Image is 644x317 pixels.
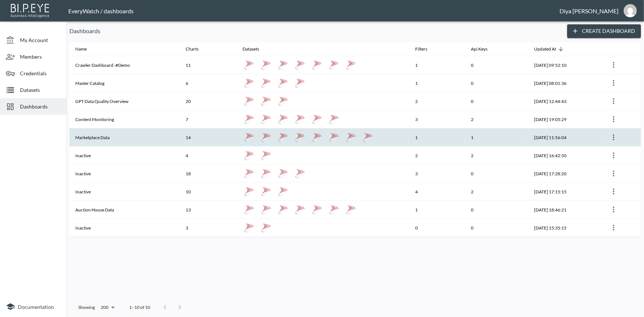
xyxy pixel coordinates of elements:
img: mssql icon [244,150,254,161]
div: Datasets [242,45,259,54]
th: {"type":"div","key":null,"ref":null,"props":{"style":{"display":"flex","gap":10},"children":[{"ty... [237,183,409,201]
img: mssql icon [278,60,288,70]
th: 2025-07-03, 19:05:29 [528,110,602,128]
img: mssql icon [329,204,339,215]
th: 11 [180,56,237,74]
th: 0 [409,219,465,237]
img: mssql icon [312,60,322,70]
a: Source_Count_Overall [327,58,341,72]
th: Inactive [69,165,180,183]
th: 0 [465,219,528,237]
span: Members [20,53,61,61]
a: MasterCatalog_FullCatalog_Overview [276,76,290,90]
a: Auction_Lots_Status_Monthly [242,185,256,198]
img: mssql icon [329,114,339,124]
th: Inactive [69,219,180,237]
a: ContentMonitoring_MarketplaceDetail [327,113,341,126]
span: Datasets [242,45,269,54]
div: Filters [415,45,427,54]
th: 2025-05-07, 17:28:20 [528,165,602,183]
th: {"type":{"isMobxInjector":true,"displayName":"inject-with-userStore-stripeStore-dashboardsStore(O... [602,183,641,201]
th: 3 [409,110,465,128]
img: mssql icon [261,204,271,215]
img: mssql icon [244,132,254,142]
img: mssql icon [278,186,288,197]
a: Documentation [6,302,61,311]
th: 4 [409,183,465,201]
button: more [608,131,620,143]
img: mssql icon [244,168,254,179]
th: 0 [465,74,528,92]
img: mssql icon [244,223,254,233]
div: Diya [PERSON_NAME] [559,7,619,14]
button: more [608,204,620,216]
img: mssql icon [312,132,322,142]
a: ContentControl_Discrepancies [293,113,307,126]
img: mssql icon [363,132,373,142]
span: My Account [20,36,61,44]
div: EveryWatch / dashboards [68,7,559,14]
a: Benda Moderation Report [259,185,273,198]
th: GPT Data Quality Overview [69,92,180,110]
img: mssql icon [244,114,254,124]
th: Crawler Dashboard -#Demo [69,56,180,74]
th: {"type":"div","key":null,"ref":null,"props":{"style":{"display":"flex","gap":10},"children":[{"ty... [237,219,409,237]
button: more [608,77,620,89]
a: GPT_Count_Percentage [276,94,290,108]
th: 0 [465,201,528,219]
th: 3 [409,165,465,183]
span: Name [75,45,96,54]
a: Marketplace_NotSyncDetail [242,131,256,144]
button: diya@everywatch.com [619,2,642,20]
img: mssql icon [244,78,254,88]
a: GPT_Daily_BrandWise_Count [242,94,256,108]
a: Auction_SourcePeriodReport [327,203,341,216]
a: AuctionHouse_FullReport_ManufacturerLevel [242,203,256,216]
th: 7 [180,110,237,128]
th: {"type":"div","key":null,"ref":null,"props":{"style":{"display":"flex","gap":10},"children":[{"ty... [237,56,409,74]
a: ContentControl_RawReferencesToSync [310,113,324,126]
div: 200 [98,303,117,312]
th: 0 [465,56,528,74]
th: {"type":"div","key":null,"ref":null,"props":{"style":{"display":"flex","gap":10},"children":[{"ty... [237,74,409,92]
div: Charts [186,45,199,54]
a: Marketplace_Sync&Publish [344,131,358,144]
th: 2025-08-20, 12:44:43 [528,92,602,110]
img: mssql icon [295,168,305,179]
img: mssql icon [278,204,288,215]
a: Benda - current_lot_statuses [259,149,273,162]
th: Inactive [69,147,180,165]
th: 6 [180,74,237,92]
img: mssql icon [346,132,356,142]
img: mssql icon [278,114,288,124]
th: Master Catalog [69,74,180,92]
a: AuctionHouse_FullReport_EventLevel [259,203,273,216]
th: 2025-04-03, 15:35:15 [528,219,602,237]
a: ContentMonitoring_ManufacturerLevel [259,113,273,126]
span: Credentials [20,69,61,77]
a: Moderator&LotStatuses [242,149,256,162]
a: GPT_Daily_Count [259,94,273,108]
a: Stored Procedure Errors [242,221,256,234]
img: mssql icon [278,132,288,142]
th: Auction House Data [69,201,180,219]
th: {"type":{"isMobxInjector":true,"displayName":"inject-with-userStore-stripeStore-dashboardsStore(O... [602,56,641,74]
th: {"type":{"isMobxInjector":true,"displayName":"inject-with-userStore-stripeStore-dashboardsStore(O... [602,201,641,219]
th: 2 [465,110,528,128]
th: 2025-05-18, 16:42:50 [528,147,602,165]
th: {"type":{"isMobxInjector":true,"displayName":"inject-with-userStore-stripeStore-dashboardsStore(O... [602,219,641,237]
th: 2 [409,92,465,110]
th: Marketplace Data [69,128,180,147]
button: more [608,113,620,125]
th: 10 [180,183,237,201]
img: mssql icon [244,186,254,197]
img: mssql icon [261,223,271,233]
a: MasterCatalog_FullCatalog [293,76,307,90]
img: mssql icon [295,114,305,124]
a: Source_Count_Weekly [276,58,290,72]
a: Source_Count_Added [344,58,358,72]
img: mssql icon [244,60,254,70]
img: mssql icon [244,96,254,106]
span: Charts [186,45,208,54]
th: {"type":{"isMobxInjector":true,"displayName":"inject-with-userStore-stripeStore-dashboardsStore(O... [602,147,641,165]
